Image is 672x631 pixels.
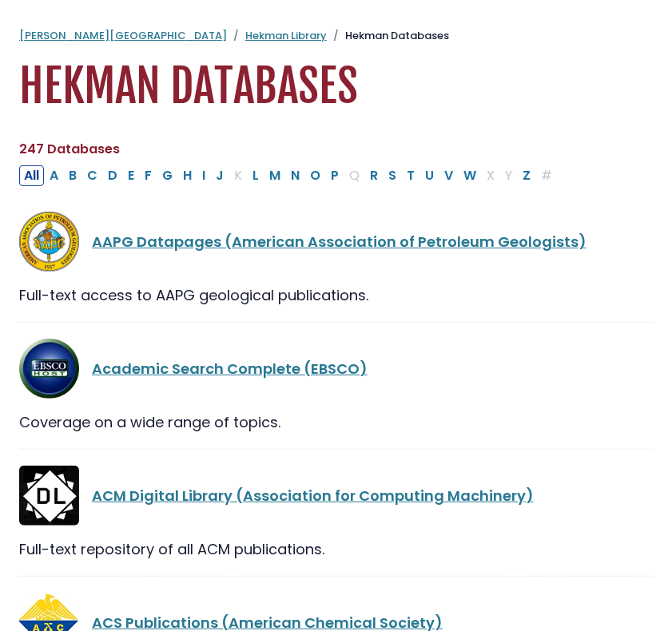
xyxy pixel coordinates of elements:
button: Filter Results N [286,165,304,186]
button: Filter Results V [439,165,458,186]
button: Filter Results Z [518,165,535,186]
div: Alpha-list to filter by first letter of database name [19,165,559,185]
button: Filter Results U [420,165,439,186]
button: Filter Results T [402,165,420,186]
button: Filter Results H [178,165,197,186]
button: Filter Results F [140,165,157,186]
div: Full-text repository of all ACM publications. [19,538,653,560]
button: Filter Results B [64,165,82,186]
button: Filter Results P [326,165,344,186]
button: Filter Results G [157,165,177,186]
span: 247 Databases [19,140,120,158]
button: Filter Results E [123,165,139,186]
button: All [19,165,44,186]
li: Hekman Databases [327,28,449,44]
button: Filter Results C [82,165,102,186]
div: Coverage on a wide range of topics. [19,411,653,433]
h1: Hekman Databases [19,60,653,113]
button: Filter Results S [384,165,401,186]
a: [PERSON_NAME][GEOGRAPHIC_DATA] [19,28,227,43]
a: AAPG Datapages (American Association of Petroleum Geologists) [92,232,587,252]
a: ACM Digital Library (Association for Computing Machinery) [92,486,534,506]
button: Filter Results J [211,165,229,186]
div: Full-text access to AAPG geological publications. [19,284,653,306]
button: Filter Results W [459,165,481,186]
button: Filter Results A [45,165,63,186]
button: Filter Results M [264,165,285,186]
button: Filter Results R [365,165,383,186]
button: Filter Results D [103,165,122,186]
button: Filter Results I [197,165,210,186]
button: Filter Results L [248,165,264,186]
a: Hekman Library [245,28,327,43]
button: Filter Results O [305,165,325,186]
a: Academic Search Complete (EBSCO) [92,359,368,379]
nav: breadcrumb [19,28,653,44]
